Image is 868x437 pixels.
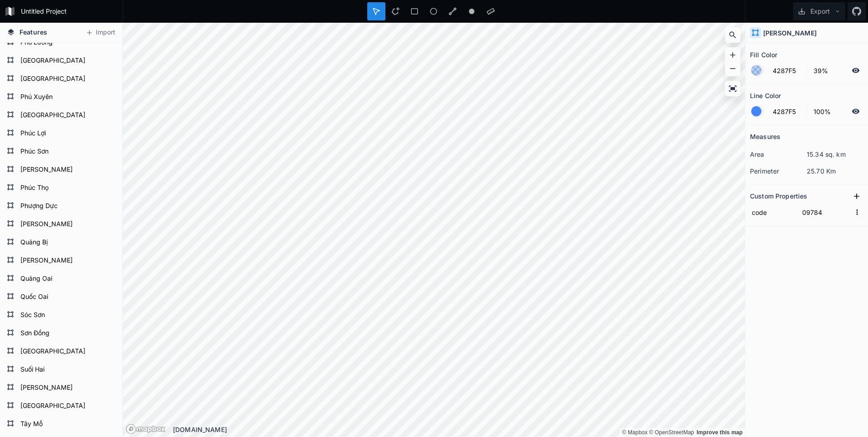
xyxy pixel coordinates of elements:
[750,166,807,176] dt: perimeter
[81,25,120,40] button: Import
[750,89,781,103] h2: Line Color
[750,129,780,144] h2: Measures
[649,429,694,436] a: OpenStreetMap
[750,205,796,219] input: Name
[807,166,863,176] dd: 25.70 Km
[800,205,851,219] input: Empty
[763,28,817,38] h4: [PERSON_NAME]
[20,27,47,37] span: Features
[126,424,166,434] a: Mapbox logo
[173,425,745,434] div: [DOMAIN_NAME]
[622,429,647,436] a: Mapbox
[696,429,743,436] a: Map feedback
[807,149,863,159] dd: 15.34 sq. km
[793,2,845,20] button: Export
[750,48,777,62] h2: Fill Color
[750,189,807,203] h2: Custom Properties
[750,149,807,159] dt: area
